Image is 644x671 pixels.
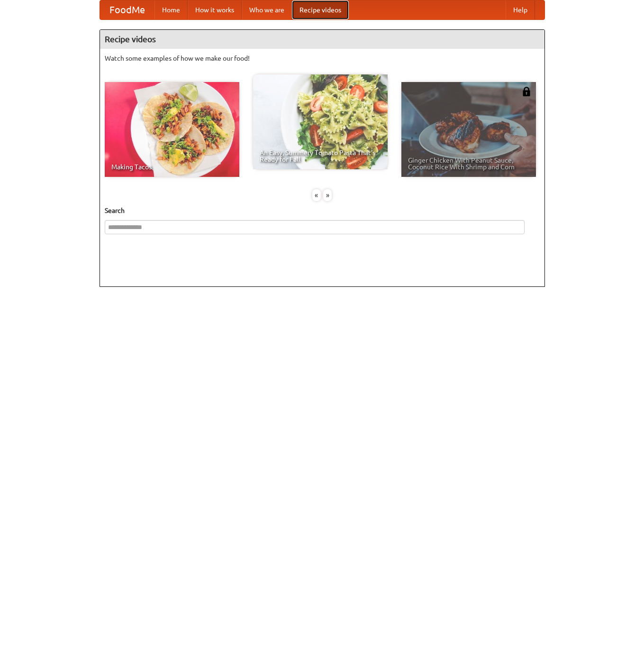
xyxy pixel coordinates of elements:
span: An Easy, Summery Tomato Pasta That's Ready for Fall [260,149,381,163]
a: FoodMe [100,0,154,19]
h5: Search [105,206,540,215]
span: Making Tacos [111,164,233,170]
a: Recipe videos [292,0,349,19]
div: « [312,189,321,201]
h4: Recipe videos [100,30,544,49]
img: 483408.png [522,87,531,96]
a: Help [506,0,535,19]
a: How it works [188,0,242,19]
a: An Easy, Summery Tomato Pasta That's Ready for Fall [253,74,388,169]
p: Watch some examples of how we make our food! [105,54,540,63]
a: Who we are [242,0,292,19]
a: Making Tacos [105,82,239,177]
div: » [323,189,332,201]
a: Home [154,0,188,19]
